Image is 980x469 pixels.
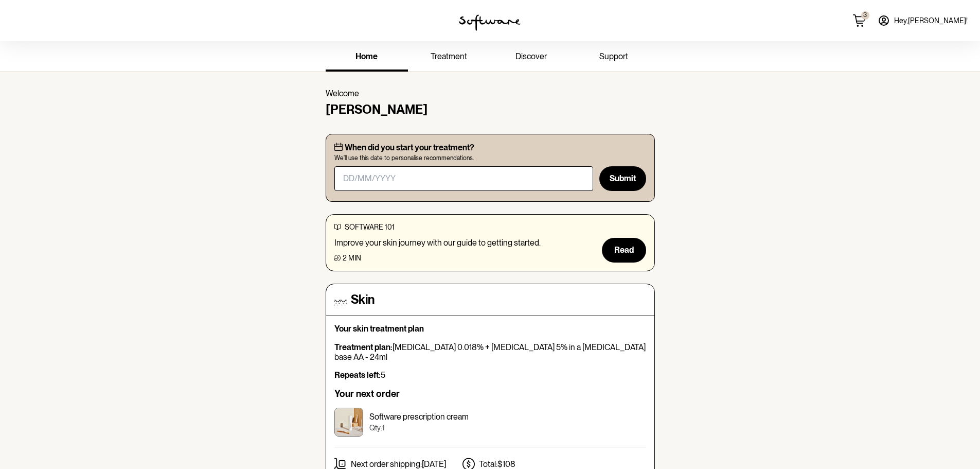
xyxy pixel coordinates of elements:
p: Improve your skin journey with our guide to getting started. [334,238,541,248]
p: Total: $108 [479,459,515,469]
p: [MEDICAL_DATA] 0.018% + [MEDICAL_DATA] 5% in a [MEDICAL_DATA] base AA - 24ml [334,342,646,362]
button: Read [602,238,646,263]
p: When did you start your treatment? [345,143,474,152]
span: discover [515,51,547,61]
input: DD/MM/YYYY [334,166,594,191]
a: discover [490,43,573,72]
span: treatment [431,51,467,61]
h4: [PERSON_NAME] [326,102,655,117]
span: 3 [861,11,869,19]
img: software logo [459,14,521,31]
span: home [355,51,378,61]
strong: Repeats left: [334,370,381,380]
span: Read [614,245,634,255]
span: Hey, [PERSON_NAME] ! [894,16,968,25]
a: treatment [408,43,490,72]
h4: Skin [351,292,375,307]
a: support [573,43,655,72]
a: Hey,[PERSON_NAME]! [871,8,974,33]
p: Qty: 1 [369,424,469,432]
span: We'll use this date to personalise recommendations. [334,154,646,162]
span: support [599,51,628,61]
button: Submit [599,166,646,191]
strong: Treatment plan: [334,342,393,352]
h6: Your next order [334,388,646,399]
p: Next order shipping: [DATE] [351,459,446,469]
a: home [326,43,408,72]
p: Your skin treatment plan [334,324,646,334]
span: software 101 [345,223,395,231]
p: Welcome [326,89,655,98]
span: 2 min [343,254,361,262]
span: Submit [610,173,636,183]
p: Software prescription cream [369,412,469,422]
p: 5 [334,370,646,380]
img: ckrj7zkjy00033h5xptmbqh6o.jpg [334,408,363,437]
